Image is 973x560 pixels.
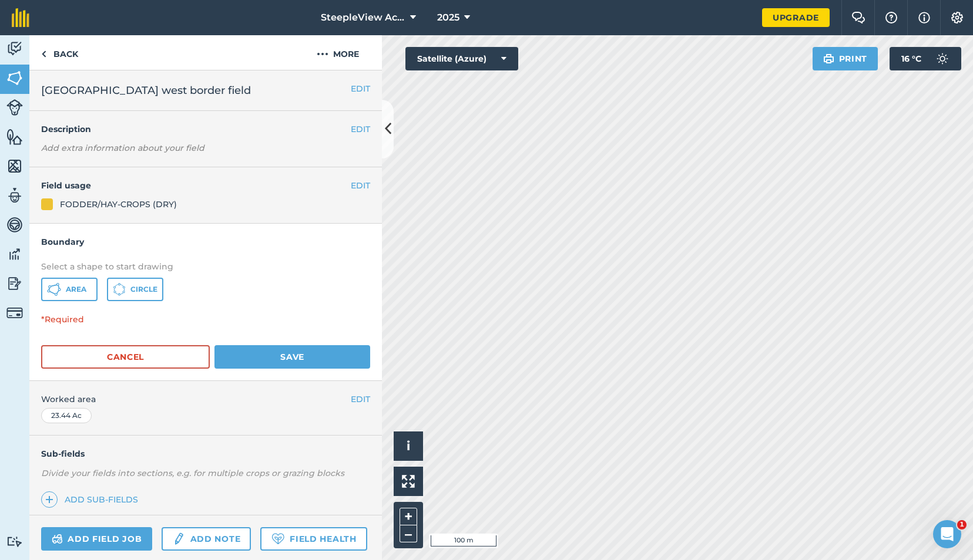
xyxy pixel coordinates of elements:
div: 23.44 Ac [41,408,92,423]
button: EDIT [351,393,370,406]
button: EDIT [351,179,370,192]
p: *Required [29,313,382,335]
button: 16 °C [890,47,961,70]
img: svg+xml;base64,PD94bWwgdmVyc2lvbj0iMS4wIiBlbmNvZGluZz0idXRmLTgiPz4KPCEtLSBHZW5lcmF0b3I6IEFkb2JlIE... [6,216,23,234]
img: svg+xml;base64,PD94bWwgdmVyc2lvbj0iMS4wIiBlbmNvZGluZz0idXRmLTgiPz4KPCEtLSBHZW5lcmF0b3I6IEFkb2JlIE... [6,275,23,292]
iframe: Intercom live chat [933,520,961,548]
img: svg+xml;base64,PHN2ZyB4bWxucz0iaHR0cDovL3d3dy53My5vcmcvMjAwMC9zdmciIHdpZHRoPSI5IiBoZWlnaHQ9IjI0Ii... [41,47,46,61]
p: Select a shape to start drawing [41,260,370,273]
button: – [400,525,417,542]
img: svg+xml;base64,PD94bWwgdmVyc2lvbj0iMS4wIiBlbmNvZGluZz0idXRmLTgiPz4KPCEtLSBHZW5lcmF0b3I6IEFkb2JlIE... [6,536,23,547]
img: svg+xml;base64,PHN2ZyB4bWxucz0iaHR0cDovL3d3dy53My5vcmcvMjAwMC9zdmciIHdpZHRoPSIxNCIgaGVpZ2h0PSIyNC... [45,492,53,507]
img: svg+xml;base64,PHN2ZyB4bWxucz0iaHR0cDovL3d3dy53My5vcmcvMjAwMC9zdmciIHdpZHRoPSIxNyIgaGVpZ2h0PSIxNy... [918,11,930,25]
button: Save [214,345,370,369]
img: Two speech bubbles overlapping with the left bubble in the forefront [851,12,865,23]
em: Divide your fields into sections, e.g. for multiple crops or grazing blocks [41,468,344,478]
a: Add field job [41,527,152,551]
img: svg+xml;base64,PD94bWwgdmVyc2lvbj0iMS4wIiBlbmNvZGluZz0idXRmLTgiPz4KPCEtLSBHZW5lcmF0b3I6IEFkb2JlIE... [52,532,63,546]
button: Circle [107,278,163,301]
span: 2025 [437,11,459,25]
img: svg+xml;base64,PD94bWwgdmVyc2lvbj0iMS4wIiBlbmNvZGluZz0idXRmLTgiPz4KPCEtLSBHZW5lcmF0b3I6IEFkb2JlIE... [6,187,23,204]
a: Add note [162,527,251,551]
button: More [294,35,382,70]
a: Back [29,35,90,70]
span: SteepleView Acres [321,11,405,25]
span: i [407,438,410,453]
a: Upgrade [762,8,830,27]
button: i [394,431,423,461]
button: Area [41,278,98,301]
h4: Description [41,123,370,136]
img: Four arrows, one pointing top left, one top right, one bottom right and the last bottom left [402,475,415,488]
img: svg+xml;base64,PHN2ZyB4bWxucz0iaHR0cDovL3d3dy53My5vcmcvMjAwMC9zdmciIHdpZHRoPSI1NiIgaGVpZ2h0PSI2MC... [6,69,23,87]
span: [GEOGRAPHIC_DATA] west border field [41,82,251,99]
button: Satellite (Azure) [405,47,518,70]
h4: Field usage [41,179,351,192]
img: svg+xml;base64,PD94bWwgdmVyc2lvbj0iMS4wIiBlbmNvZGluZz0idXRmLTgiPz4KPCEtLSBHZW5lcmF0b3I6IEFkb2JlIE... [931,47,954,70]
em: Add extra information about your field [41,143,204,153]
img: A question mark icon [884,12,898,23]
img: svg+xml;base64,PD94bWwgdmVyc2lvbj0iMS4wIiBlbmNvZGluZz0idXRmLTgiPz4KPCEtLSBHZW5lcmF0b3I6IEFkb2JlIE... [172,532,185,546]
button: EDIT [351,82,370,95]
h4: Boundary [29,224,382,248]
img: svg+xml;base64,PHN2ZyB4bWxucz0iaHR0cDovL3d3dy53My5vcmcvMjAwMC9zdmciIHdpZHRoPSIyMCIgaGVpZ2h0PSIyNC... [317,47,328,61]
img: svg+xml;base64,PD94bWwgdmVyc2lvbj0iMS4wIiBlbmNvZGluZz0idXRmLTgiPz4KPCEtLSBHZW5lcmF0b3I6IEFkb2JlIE... [6,40,23,58]
img: svg+xml;base64,PD94bWwgdmVyc2lvbj0iMS4wIiBlbmNvZGluZz0idXRmLTgiPz4KPCEtLSBHZW5lcmF0b3I6IEFkb2JlIE... [6,305,23,321]
img: svg+xml;base64,PD94bWwgdmVyc2lvbj0iMS4wIiBlbmNvZGluZz0idXRmLTgiPz4KPCEtLSBHZW5lcmF0b3I6IEFkb2JlIE... [6,245,23,263]
span: 1 [957,520,967,529]
img: svg+xml;base64,PD94bWwgdmVyc2lvbj0iMS4wIiBlbmNvZGluZz0idXRmLTgiPz4KPCEtLSBHZW5lcmF0b3I6IEFkb2JlIE... [6,99,23,116]
img: A cog icon [950,12,964,23]
button: Cancel [41,345,210,369]
img: fieldmargin Logo [12,8,29,27]
span: Area [66,285,86,294]
img: svg+xml;base64,PHN2ZyB4bWxucz0iaHR0cDovL3d3dy53My5vcmcvMjAwMC9zdmciIHdpZHRoPSI1NiIgaGVpZ2h0PSI2MC... [6,157,23,175]
img: svg+xml;base64,PHN2ZyB4bWxucz0iaHR0cDovL3d3dy53My5vcmcvMjAwMC9zdmciIHdpZHRoPSIxOSIgaGVpZ2h0PSIyNC... [823,52,834,66]
span: 16 ° C [901,47,921,70]
h4: Sub-fields [29,447,382,460]
div: FODDER/HAY-CROPS (DRY) [60,198,177,211]
span: Circle [130,285,157,294]
a: Add sub-fields [41,491,143,508]
img: svg+xml;base64,PHN2ZyB4bWxucz0iaHR0cDovL3d3dy53My5vcmcvMjAwMC9zdmciIHdpZHRoPSI1NiIgaGVpZ2h0PSI2MC... [6,128,23,146]
button: Print [813,47,878,70]
button: EDIT [351,123,370,136]
a: Field Health [260,527,367,551]
button: + [400,508,417,525]
span: Worked area [41,393,370,406]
